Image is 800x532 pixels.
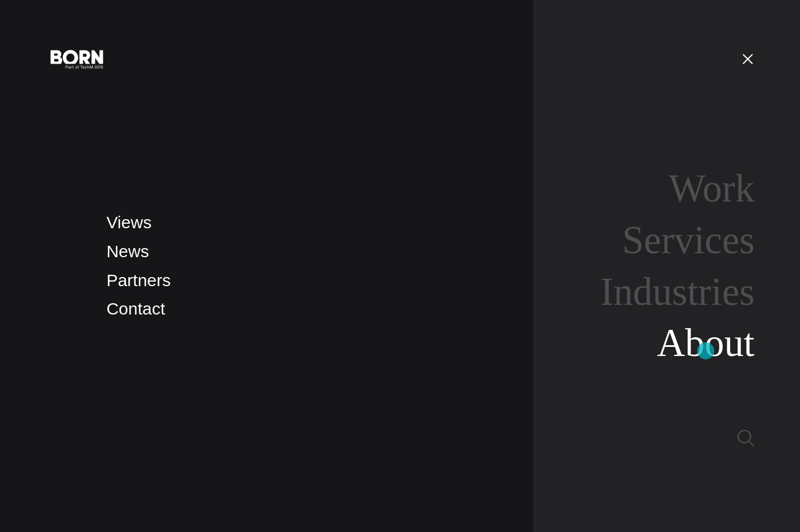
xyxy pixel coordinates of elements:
[738,430,755,447] img: Search
[622,219,755,262] a: Services
[106,213,151,232] a: Views
[734,47,761,70] button: Open
[106,242,149,261] a: News
[106,271,170,290] a: Partners
[669,167,755,210] a: Work
[601,270,755,313] a: Industries
[657,321,755,365] a: About
[106,299,165,318] a: Contact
